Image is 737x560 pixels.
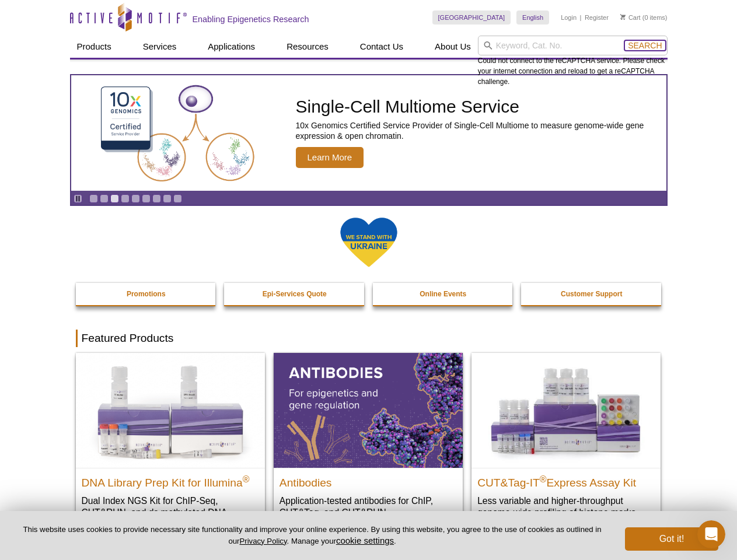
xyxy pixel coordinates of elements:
li: (0 items) [620,10,668,24]
h2: CUT&Tag-IT Express Assay Kit [477,471,655,489]
strong: Epi-Services Quote [263,290,327,298]
a: CUT&Tag-IT® Express Assay Kit CUT&Tag-IT®Express Assay Kit Less variable and higher-throughput ge... [471,353,661,530]
a: Contact Us [353,36,410,58]
h2: Antibodies [280,471,457,489]
a: Go to slide 9 [173,194,182,203]
p: This website uses cookies to provide necessary site functionality and improve your online experie... [19,524,606,547]
a: Promotions [76,283,217,305]
sup: ® [243,474,250,484]
a: Go to slide 1 [89,194,98,203]
a: Go to slide 2 [100,194,109,203]
button: Got it! [625,527,718,551]
strong: Customer Support [561,290,622,298]
a: All Antibodies Antibodies Application-tested antibodies for ChIP, CUT&Tag, and CUT&RUN. [274,353,463,530]
a: Login [561,13,577,22]
a: About Us [428,36,478,58]
iframe: Intercom live chat [697,520,725,548]
a: Products [70,36,118,58]
a: Go to slide 7 [152,194,161,203]
h2: Featured Products [76,330,662,347]
p: Less variable and higher-throughput genome-wide profiling of histone marks​. [477,495,655,519]
a: Single-Cell Multiome Service Single-Cell Multiome Service 10x Genomics Certified Service Provider... [71,75,666,191]
input: Keyword, Cat. No. [478,36,668,55]
div: Could not connect to the reCAPTCHA service. Please check your internet connection and reload to g... [478,36,668,87]
a: Go to slide 6 [142,194,151,203]
img: All Antibodies [274,353,463,467]
strong: Promotions [127,290,166,298]
img: We Stand With Ukraine [340,216,398,268]
img: CUT&Tag-IT® Express Assay Kit [471,353,661,467]
a: DNA Library Prep Kit for Illumina DNA Library Prep Kit for Illumina® Dual Index NGS Kit for ChIP-... [76,353,265,541]
a: Go to slide 5 [131,194,140,203]
a: Privacy Policy [239,537,287,545]
a: Resources [280,36,336,58]
article: Single-Cell Multiome Service [71,75,666,191]
strong: Online Events [420,290,466,298]
sup: ® [540,474,547,484]
a: Online Events [373,283,514,305]
a: Toggle autoplay [74,194,82,203]
a: Customer Support [521,283,662,305]
span: Search [628,41,662,50]
a: Go to slide 4 [121,194,130,203]
button: Search [624,40,665,51]
a: Go to slide 8 [163,194,172,203]
span: Learn More [296,147,364,168]
img: Single-Cell Multiome Service [90,80,265,187]
p: Application-tested antibodies for ChIP, CUT&Tag, and CUT&RUN. [280,495,457,519]
a: Cart [620,13,641,22]
a: English [516,10,549,24]
h2: Single-Cell Multiome Service [296,98,661,116]
p: 10x Genomics Certified Service Provider of Single-Cell Multiome to measure genome-wide gene expre... [296,120,661,141]
button: cookie settings [336,535,394,545]
img: DNA Library Prep Kit for Illumina [76,353,265,467]
a: Go to slide 3 [110,194,119,203]
a: Epi-Services Quote [224,283,365,305]
a: Services [136,36,184,58]
a: Applications [201,36,262,58]
a: Register [585,13,609,22]
li: | [580,10,582,24]
img: Your Cart [620,14,626,20]
p: Dual Index NGS Kit for ChIP-Seq, CUT&RUN, and ds methylated DNA assays. [82,495,259,530]
a: [GEOGRAPHIC_DATA] [432,10,511,24]
h2: Enabling Epigenetics Research [193,14,309,24]
h2: DNA Library Prep Kit for Illumina [82,471,259,489]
